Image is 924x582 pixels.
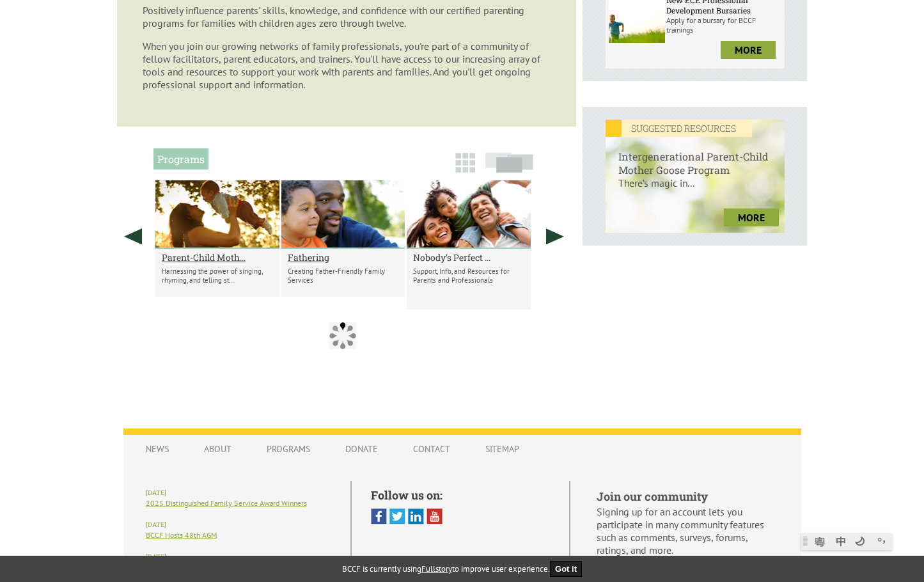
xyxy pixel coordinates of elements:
p: When you join our growing networks of family professionals, you're part of a community of fellow ... [143,40,551,91]
button: Got it [550,561,582,577]
p: There’s magic in... [606,177,785,202]
a: BCCF Hosts 48th AGM [146,530,217,540]
a: Fullstory [421,563,452,574]
p: Positively influence parents' skills, knowledge, and confidence with our certified parenting prog... [143,4,551,29]
a: Fathering [288,251,399,263]
a: more [721,41,776,59]
img: Facebook [371,508,387,524]
h6: [DATE] [146,521,331,529]
li: Nobody's Perfect Parenting [407,180,531,310]
a: News [133,437,182,461]
p: Apply for a bursary for BCCF trainings [666,15,781,35]
li: Parent-Child Mother Goose [155,180,279,297]
p: Signing up for an account lets you participate in many community features such as comments, surve... [597,505,779,556]
a: About [191,437,244,461]
h5: Join our community [597,489,779,504]
img: You Tube [427,508,442,524]
a: 2025 Distinguished Family Service Award Winners [146,498,307,508]
h6: [DATE] [146,489,331,497]
a: Grid View [451,159,479,179]
img: Loader [329,322,356,349]
p: Harnessing the power of singing, rhyming, and telling st... [162,267,273,285]
h6: Intergenerational Parent-Child Mother Goose Program [606,137,785,177]
p: Creating Father-Friendly Family Services [288,267,399,285]
a: Slide View [482,159,537,179]
em: SUGGESTED RESOURCES [606,120,752,137]
h2: Programs [153,148,208,169]
img: slide-icon.png [485,152,533,173]
a: Sitemap [473,437,532,461]
a: more [724,208,779,226]
a: Donate [333,437,391,461]
img: Linked In [408,508,424,524]
p: Support, Info, and Resources for Parents and Professionals [413,267,524,285]
img: Twitter [389,508,405,524]
h6: [DATE] [146,553,331,561]
a: Nobody's Perfect ... [413,251,524,263]
a: Programs [254,437,323,461]
a: Contact [400,437,463,461]
h5: Follow us on: [371,487,551,503]
img: grid-icon.png [455,153,475,173]
li: Fathering [281,180,405,297]
a: Parent-Child Moth... [162,251,273,263]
